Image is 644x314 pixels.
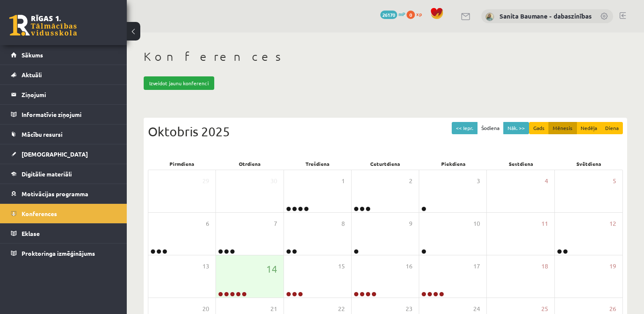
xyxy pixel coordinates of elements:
[416,11,422,17] span: xp
[487,158,555,170] div: Sestdiena
[22,150,88,158] span: [DEMOGRAPHIC_DATA]
[270,176,277,186] span: 30
[407,11,426,17] a: 0 xp
[548,122,577,134] button: Mēnesis
[11,125,116,144] a: Mācību resursi
[11,184,116,203] a: Motivācijas programma
[486,13,494,21] img: Sanita Baumane - dabaszinības
[341,176,345,186] span: 1
[274,219,277,228] span: 7
[9,15,77,36] a: Rīgas 1. Tālmācības vidusskola
[22,249,95,257] span: Proktoringa izmēģinājums
[452,122,478,134] button: << Iepr.
[22,130,63,138] span: Mācību resursi
[541,262,548,271] span: 18
[202,262,209,271] span: 13
[409,176,412,186] span: 2
[144,76,214,90] a: Izveidot jaunu konferenci
[148,122,623,141] div: Oktobris 2025
[206,219,209,228] span: 6
[22,51,43,59] span: Sākums
[613,176,616,186] span: 5
[380,11,397,19] span: 26170
[338,262,345,271] span: 15
[202,176,209,186] span: 29
[477,176,480,186] span: 3
[609,262,616,271] span: 19
[609,219,616,228] span: 12
[11,65,116,84] a: Aktuāli
[406,262,412,271] span: 16
[380,11,405,17] a: 26170 mP
[22,190,88,198] span: Motivācijas programma
[609,304,616,314] span: 26
[270,304,277,314] span: 21
[419,158,487,170] div: Piekdiena
[22,71,42,78] span: Aktuāli
[144,49,627,64] h1: Konferences
[11,85,116,104] a: Ziņojumi
[398,11,405,17] span: mP
[148,158,216,170] div: Pirmdiena
[576,122,601,134] button: Nedēļa
[22,210,57,217] span: Konferences
[473,262,480,271] span: 17
[341,219,345,228] span: 8
[352,158,420,170] div: Ceturtdiena
[477,122,504,134] button: Šodiena
[11,144,116,164] a: [DEMOGRAPHIC_DATA]
[541,304,548,314] span: 25
[22,85,116,104] legend: Ziņojumi
[11,164,116,184] a: Digitālie materiāli
[11,224,116,243] a: Eklase
[406,304,412,314] span: 23
[338,304,345,314] span: 22
[11,204,116,223] a: Konferences
[11,105,116,124] a: Informatīvie ziņojumi
[266,262,277,276] span: 14
[541,219,548,228] span: 11
[407,11,415,19] span: 0
[545,176,548,186] span: 4
[601,122,623,134] button: Diena
[22,170,72,178] span: Digitālie materiāli
[499,12,592,20] a: Sanita Baumane - dabaszinības
[473,219,480,228] span: 10
[473,304,480,314] span: 24
[529,122,549,134] button: Gads
[11,45,116,65] a: Sākums
[216,158,284,170] div: Otrdiena
[284,158,352,170] div: Trešdiena
[503,122,529,134] button: Nāk. >>
[202,304,209,314] span: 20
[555,158,623,170] div: Svētdiena
[11,244,116,263] a: Proktoringa izmēģinājums
[409,219,412,228] span: 9
[22,230,40,237] span: Eklase
[22,105,116,124] legend: Informatīvie ziņojumi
